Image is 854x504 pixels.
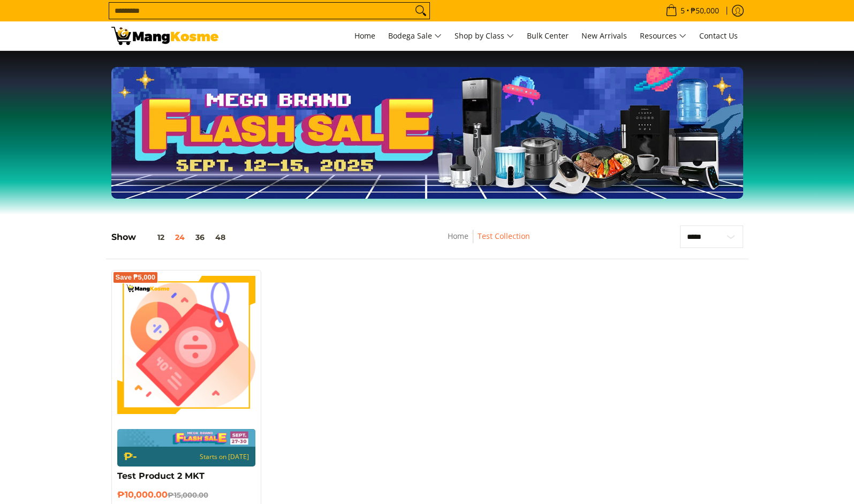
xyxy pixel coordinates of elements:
[694,21,743,50] a: Contact Us
[116,274,156,281] span: Save ₱5,000
[634,21,692,50] a: Resources
[111,232,231,243] h5: Show
[527,31,569,41] span: Bulk Center
[117,490,255,500] h6: ₱10,000.00
[388,29,442,43] span: Bodega Sale
[374,230,603,254] nav: Breadcrumbs
[449,21,519,50] a: Shop by Class
[412,3,429,19] button: Search
[522,21,574,50] a: Bulk Center
[478,231,530,241] a: Test Collection
[136,233,170,242] button: 12
[679,7,686,14] span: 5
[117,471,205,481] a: Test Product 2 MKT
[111,27,218,45] img: Test Collection | Mang Kosme
[699,31,738,41] span: Contact Us
[190,233,210,242] button: 36
[349,21,381,50] a: Home
[576,21,632,50] a: New Arrivals
[640,29,686,43] span: Resources
[455,29,514,43] span: Shop by Class
[689,7,721,14] span: ₱50,000
[581,31,627,41] span: New Arrivals
[210,233,231,242] button: 48
[229,21,743,50] nav: Main Menu
[354,31,375,41] span: Home
[383,21,447,50] a: Bodega Sale
[662,5,722,17] span: •
[168,491,208,499] del: ₱15,000.00
[448,231,468,241] a: Home
[170,233,190,242] button: 24
[117,276,255,414] img: Test Product 2 MKT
